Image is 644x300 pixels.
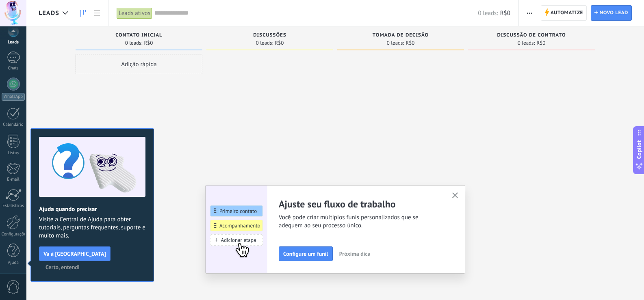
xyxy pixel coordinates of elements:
[43,251,106,257] span: Vá à [GEOGRAPHIC_DATA]
[76,54,202,74] div: Adição rápida
[2,260,25,265] div: Ajuda
[125,41,143,45] span: 0 leads:
[635,140,643,159] span: Copilot
[478,9,498,17] span: 0 leads:
[536,41,545,45] span: R$0
[600,6,628,20] span: Novo lead
[76,5,90,21] a: Leads
[2,203,25,209] div: Estatísticas
[46,264,80,270] span: Certo, entendi
[524,5,536,21] button: Mais
[2,40,25,45] div: Leads
[279,198,442,210] h2: Ajuste seu fluxo de trabalho
[115,32,162,38] span: Contato inicial
[2,232,25,237] div: Configurações
[275,41,284,45] span: R$0
[283,251,328,257] span: Configure um funil
[39,205,145,213] h2: Ajuda quando precisar
[500,9,510,17] span: R$0
[279,214,442,230] span: Você pode criar múltiplos funis personalizados que se adequem ao seu processo único.
[373,32,429,38] span: Tomada de decisão
[2,177,25,182] div: E-mail
[39,246,111,261] button: Vá à [GEOGRAPHIC_DATA]
[551,6,583,20] span: Automatize
[39,216,145,240] span: Visite a Central de Ajuda para obter tutoriais, perguntas frequentes, suporte e muito mais.
[341,32,460,39] div: Tomada de decisão
[497,32,566,38] span: Discussão de contrato
[42,261,83,273] button: Certo, entendi
[541,5,587,21] a: Automatize
[90,5,104,21] a: Lista
[405,41,414,45] span: R$0
[256,41,273,45] span: 0 leads:
[2,93,25,101] div: WhatsApp
[117,7,152,19] div: Leads ativos
[339,251,371,257] span: Próxima dica
[518,41,535,45] span: 0 leads:
[210,32,329,39] div: Discussões
[2,122,25,127] div: Calendário
[336,248,374,260] button: Próxima dica
[591,5,632,21] a: Novo lead
[39,9,59,17] span: Leads
[80,32,198,39] div: Contato inicial
[2,151,25,156] div: Listas
[2,66,25,71] div: Chats
[472,32,591,39] div: Discussão de contrato
[253,32,286,38] span: Discussões
[387,41,404,45] span: 0 leads:
[279,246,333,261] button: Configure um funil
[144,41,153,45] span: R$0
